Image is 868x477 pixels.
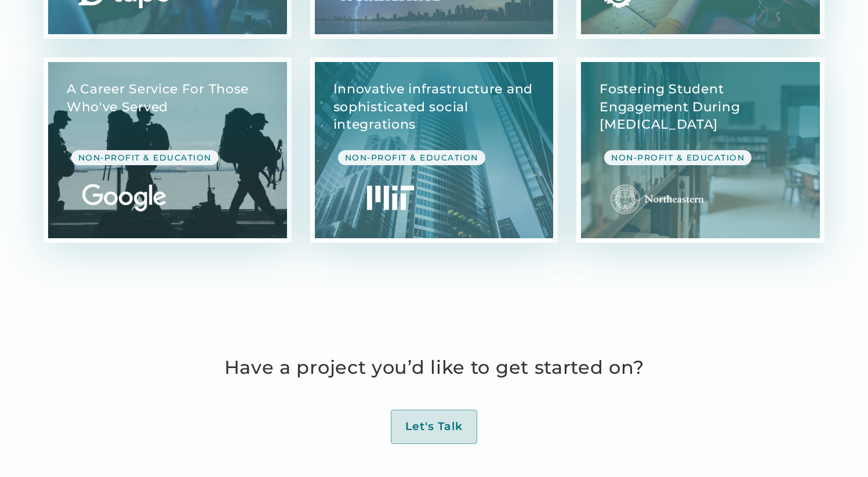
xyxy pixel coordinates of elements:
div: Let's Talk [405,420,463,434]
a: View Case Study [581,62,820,238]
a: View Case Study [315,62,554,238]
a: View Case Study [48,62,287,238]
h2: Have a project you’d like to get started on? [224,352,644,382]
a: Let's Talk [391,410,477,444]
